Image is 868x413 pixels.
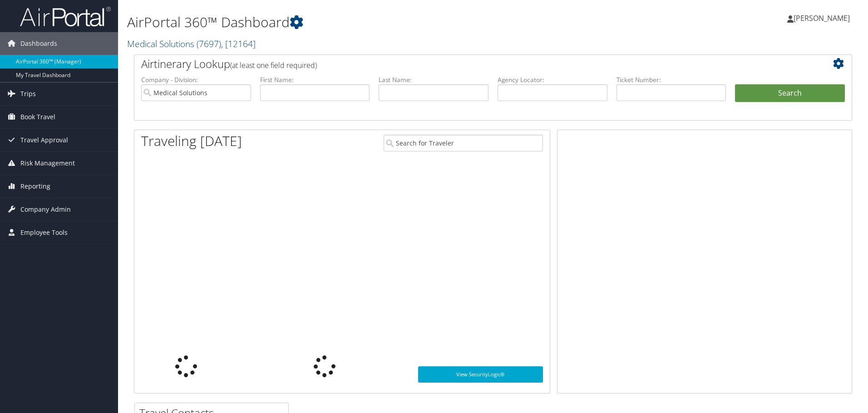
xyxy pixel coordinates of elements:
[498,75,607,84] label: Agency Locator:
[141,131,242,151] h1: Traveling [DATE]
[20,198,71,221] span: Company Admin
[20,152,75,175] span: Risk Management
[20,175,50,198] span: Reporting
[794,13,850,23] span: [PERSON_NAME]
[418,366,543,383] a: View SecurityLogic®
[616,75,726,84] label: Ticket Number:
[260,75,370,84] label: First Name:
[20,83,36,105] span: Trips
[20,32,57,55] span: Dashboards
[141,75,251,84] label: Company - Division:
[127,13,615,32] h1: AirPortal 360™ Dashboard
[230,60,317,70] span: (at least one field required)
[384,135,543,151] input: Search for Traveler
[197,38,221,50] span: ( 7697 )
[20,6,111,27] img: airportal-logo.png
[20,221,68,244] span: Employee Tools
[141,56,785,72] h2: Airtinerary Lookup
[221,38,256,50] span: , [ 12164 ]
[735,84,845,102] button: Search
[787,5,859,32] a: [PERSON_NAME]
[379,75,488,84] label: Last Name:
[20,106,55,128] span: Book Travel
[20,129,68,151] span: Travel Approval
[127,38,256,50] a: Medical Solutions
